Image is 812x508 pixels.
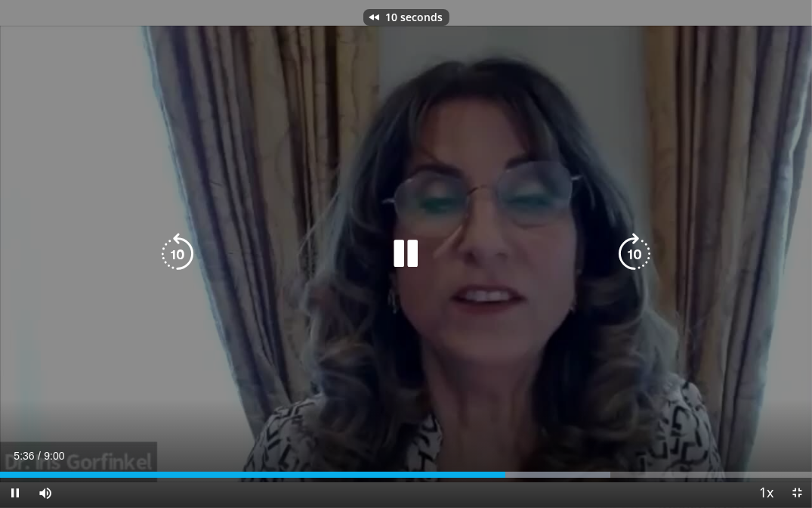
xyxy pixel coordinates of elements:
span: 5:36 [14,450,34,462]
button: Mute [30,478,60,508]
p: 10 seconds [386,12,443,23]
button: Playback Rate [752,478,782,508]
span: / [38,450,41,462]
button: Exit Fullscreen [782,478,812,508]
span: 9:00 [44,450,64,462]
